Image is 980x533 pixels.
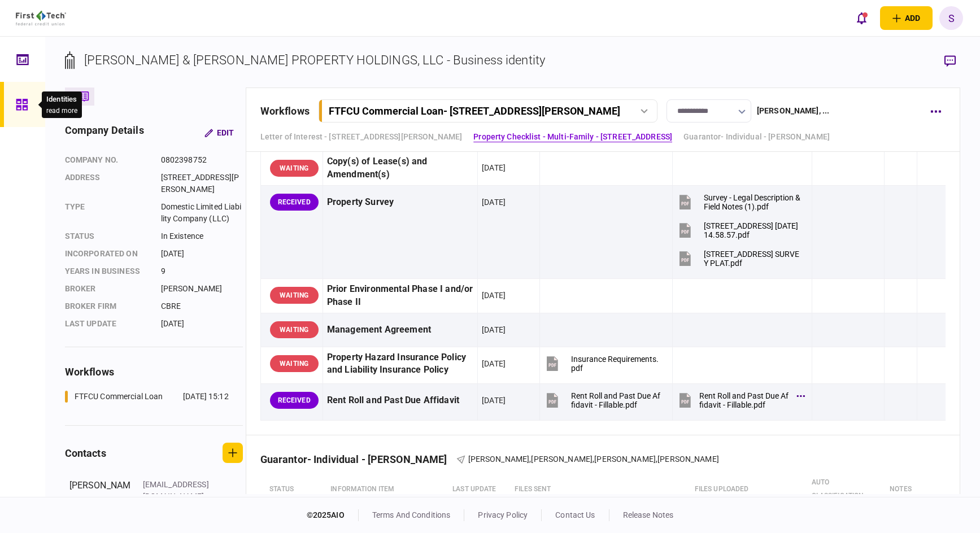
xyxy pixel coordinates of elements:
span: , [529,455,531,464]
div: [DATE] [482,162,506,173]
div: 0802398752 [161,154,243,166]
div: Survey - Legal Description & Field Notes (1).pdf [704,193,802,211]
div: FTFCU Commercial Loan - [STREET_ADDRESS][PERSON_NAME] [329,105,620,117]
a: Letter of Interest - [STREET_ADDRESS][PERSON_NAME] [260,131,463,143]
span: [PERSON_NAME] [657,455,719,464]
div: [DATE] [161,248,243,260]
div: Rent Roll and Past Due Affidavit - Fillable.pdf [571,391,663,409]
div: Management Agreement [327,317,473,343]
span: , [593,455,594,464]
div: 9 [161,265,243,277]
div: Copy(s) of Lease(s) and Amendment(s) [327,155,473,181]
span: [PERSON_NAME] [531,455,593,464]
div: RECEIVED [270,194,319,211]
div: Rent Roll and Past Due Affidavit - Fillable.pdf [699,391,791,409]
div: RECEIVED [270,392,319,409]
div: © 2025 AIO [307,509,359,521]
th: notes [884,470,917,509]
a: Property Checklist - Multi-Family - [STREET_ADDRESS] [473,131,672,143]
div: years in business [65,265,150,277]
button: open notifications list [850,6,873,30]
button: S [939,6,963,30]
a: terms and conditions [372,510,451,519]
div: Domestic Limited Liability Company (LLC) [161,201,243,225]
div: Identities [46,94,77,105]
div: [DATE] [482,358,506,369]
th: status [260,470,325,509]
a: privacy policy [478,510,528,519]
div: address [65,172,150,195]
button: Insurance Requirements.pdf [544,351,663,377]
div: Insurance Requirements.pdf [571,355,663,373]
a: release notes [623,510,674,519]
th: Files uploaded [689,470,806,509]
div: [PERSON_NAME] [69,479,132,514]
button: open adding identity options [880,6,933,30]
div: status [65,230,150,242]
div: [PERSON_NAME] [161,283,243,295]
div: Rent Roll and Past Due Affidavit [327,388,473,413]
div: Prior Environmental Phase I and/or Phase II [327,283,473,309]
button: 513 E Caney St SURVEY PLAT.pdf [677,246,802,272]
div: WAITING [270,287,319,304]
img: client company logo [16,11,66,25]
div: [DATE] [482,290,506,301]
div: WAITING [270,321,319,338]
div: [PERSON_NAME] & [PERSON_NAME] PROPERTY HOLDINGS, LLC - Business identity [84,51,545,69]
span: , [656,455,657,464]
div: contacts [65,445,106,461]
div: incorporated on [65,248,150,260]
th: Information item [325,470,447,509]
a: Guarantor- Individual - [PERSON_NAME] [683,131,830,143]
a: FTFCU Commercial Loan[DATE] 15:12 [65,391,229,403]
button: Edit [195,123,243,143]
div: Broker [65,283,150,295]
button: Rent Roll and Past Due Affidavit - Fillable.pdf [544,388,663,413]
span: [PERSON_NAME] [594,455,656,464]
div: WAITING [270,355,319,372]
th: auto classification [806,470,885,509]
button: Rent Roll and Past Due Affidavit - Fillable.pdf [677,388,802,413]
div: last update [65,318,150,330]
div: Type [65,201,150,225]
div: CBRE [161,300,243,312]
div: [STREET_ADDRESS][PERSON_NAME] [161,172,243,195]
button: 513 E Caney St SURVEY PLAT 2025-08-06 14.58.57.pdf [677,218,802,243]
a: contact us [555,510,595,519]
button: Survey - Legal Description & Field Notes (1).pdf [677,190,802,215]
th: last update [447,470,509,509]
div: [DATE] [482,196,506,208]
div: [DATE] [482,324,506,335]
div: Property Hazard Insurance Policy and Liability Insurance Policy [327,351,473,377]
div: FTFCU Commercial Loan [75,391,163,403]
div: WAITING [270,160,319,177]
div: [EMAIL_ADDRESS][DOMAIN_NAME] [143,479,216,503]
th: files sent [509,470,689,509]
div: company no. [65,154,150,166]
div: [DATE] 15:12 [183,391,229,403]
div: workflows [260,103,310,119]
button: read more [46,107,77,115]
div: broker firm [65,300,150,312]
div: Guarantor- Individual - [PERSON_NAME] [260,453,456,465]
span: [PERSON_NAME] [468,455,530,464]
div: [DATE] [482,395,506,406]
div: 513 E Caney St SURVEY PLAT.pdf [704,250,802,268]
button: FTFCU Commercial Loan- [STREET_ADDRESS][PERSON_NAME] [319,99,657,123]
div: [PERSON_NAME] , ... [757,105,829,117]
div: Property Survey [327,190,473,215]
div: 513 E Caney St SURVEY PLAT 2025-08-06 14.58.57.pdf [704,221,802,239]
div: workflows [65,364,243,379]
div: In Existence [161,230,243,242]
div: company details [65,123,144,143]
div: [DATE] [161,318,243,330]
